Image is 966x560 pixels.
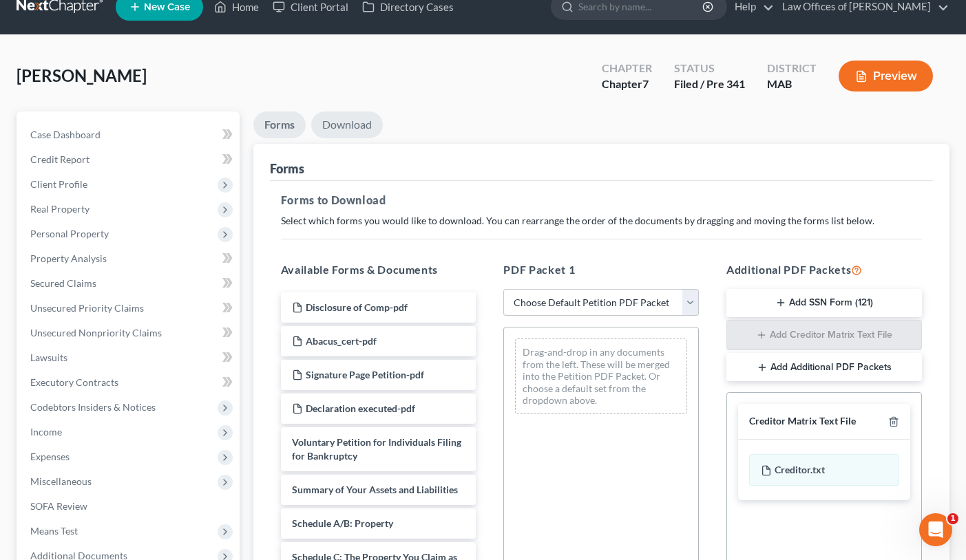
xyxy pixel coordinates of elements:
iframe: Intercom live chat [919,513,952,546]
div: District [767,61,817,76]
span: Abacus_cert-pdf [306,335,377,347]
a: SOFA Review [19,494,240,519]
span: Summary of Your Assets and Liabilities [292,484,458,495]
span: Property Analysis [30,252,107,264]
a: Unsecured Nonpriority Claims [19,321,240,345]
span: Unsecured Priority Claims [30,302,144,314]
div: Creditor.txt [749,454,899,486]
div: MAB [767,76,817,92]
div: Drag-and-drop in any documents from the left. These will be merged into the Petition PDF Packet. ... [515,338,687,414]
p: Select which forms you would like to download. You can rearrange the order of the documents by dr... [281,214,922,228]
div: Creditor Matrix Text File [749,415,856,428]
a: Unsecured Priority Claims [19,296,240,321]
div: Chapter [602,61,652,76]
h5: Forms to Download [281,192,922,208]
h5: PDF Packet 1 [503,261,699,278]
span: Lawsuits [30,352,67,363]
span: Case Dashboard [30,129,101,140]
span: Secured Claims [30,277,96,289]
span: Schedule A/B: Property [292,517,393,529]
div: Forms [270,160,304,177]
span: Signature Page Petition-pdf [306,369,424,380]
div: Status [674,61,745,76]
span: Credit Report [30,153,90,165]
h5: Available Forms & Documents [281,261,476,278]
span: SOFA Review [30,500,87,512]
a: Credit Report [19,147,240,172]
span: Income [30,426,62,438]
span: Disclosure of Comp-pdf [306,301,408,313]
span: Miscellaneous [30,475,92,487]
a: Lawsuits [19,345,240,370]
span: Declaration executed-pdf [306,402,415,414]
a: Forms [253,111,306,138]
span: 1 [947,513,958,524]
span: Expenses [30,451,70,462]
button: Preview [839,61,933,91]
a: Case Dashboard [19,122,240,147]
span: New Case [144,2,190,12]
span: Personal Property [30,228,109,239]
a: Executory Contracts [19,370,240,395]
a: Download [311,111,383,138]
span: [PERSON_NAME] [17,65,147,85]
button: Add Creditor Matrix Text File [726,320,922,350]
span: Voluntary Petition for Individuals Filing for Bankruptcy [292,436,461,462]
h5: Additional PDF Packets [726,261,922,278]
div: Filed / Pre 341 [674,76,745,92]
a: Secured Claims [19,271,240,296]
span: Unsecured Nonpriority Claims [30,327,162,338]
a: Property Analysis [19,246,240,271]
span: Client Profile [30,178,87,190]
span: 7 [642,77,649,90]
button: Add SSN Form (121) [726,289,922,318]
span: Executory Contracts [30,376,118,388]
button: Add Additional PDF Packets [726,353,922,382]
div: Chapter [602,76,652,92]
span: Real Property [30,203,90,215]
span: Codebtors Insiders & Notices [30,401,156,413]
span: Means Test [30,525,78,537]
